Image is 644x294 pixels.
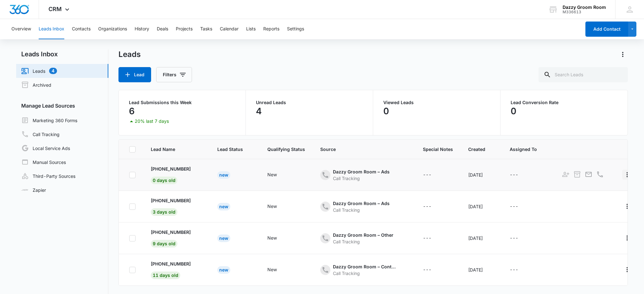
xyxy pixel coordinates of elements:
[510,266,530,274] div: - - Select to Edit Field
[333,168,390,175] div: Dazzy Groom Room – Ads
[423,203,431,210] div: ---
[468,146,485,153] span: Created
[135,19,149,39] button: History
[267,146,305,153] span: Qualifying Status
[156,67,192,82] button: Filters
[151,240,177,247] span: 9 days old
[333,232,393,238] div: Dazzy Groom Room – Other
[21,67,57,75] a: Leads4
[151,197,191,215] a: [PHONE_NUMBER]3 days old
[217,171,230,179] div: New
[320,168,401,182] div: - - Select to Edit Field
[511,106,516,116] p: 0
[151,146,193,153] span: Lead Name
[267,171,288,179] div: - - Select to Edit Field
[563,10,606,14] div: account id
[246,19,256,39] button: Lists
[151,197,202,216] div: - - Select to Edit Field
[267,203,288,210] div: - - Select to Edit Field
[21,116,77,124] a: Marketing 360 Forms
[320,146,399,153] span: Source
[320,232,405,245] div: - - Select to Edit Field
[217,235,230,241] a: New
[217,266,230,274] div: New
[256,106,262,116] p: 4
[423,235,443,242] div: - - Select to Edit Field
[118,50,141,59] h1: Leads
[383,106,389,116] p: 0
[333,270,396,277] div: Call Tracking
[573,170,582,179] button: Archive
[423,171,431,179] div: ---
[217,203,230,210] div: New
[220,19,239,39] button: Calendar
[151,229,191,246] a: [PHONE_NUMBER]9 days old
[622,201,632,211] button: Actions
[510,235,530,242] div: - - Select to Edit Field
[468,172,494,178] div: [DATE]
[11,19,31,39] button: Overview
[217,235,230,242] div: New
[267,266,277,273] div: New
[151,197,191,204] p: [PHONE_NUMBER]
[267,203,277,210] div: New
[423,266,431,274] div: ---
[468,266,494,273] div: [DATE]
[320,200,401,213] div: - - Select to Edit Field
[48,6,62,12] span: CRM
[510,203,530,210] div: - - Select to Edit Field
[151,208,177,216] span: 3 days old
[21,144,70,152] a: Local Service Ads
[383,100,490,105] p: Viewed Leads
[510,266,518,274] div: ---
[622,265,632,275] button: Actions
[256,100,363,105] p: Unread Leads
[320,263,408,277] div: - - Select to Edit Field
[16,102,108,109] h3: Manage Lead Sources
[622,233,632,243] button: Actions
[468,235,494,241] div: [DATE]
[333,238,393,245] div: Call Tracking
[21,187,46,193] a: Zapier
[151,272,180,279] span: 11 days old
[561,170,570,179] button: Add as Contact
[217,267,230,272] a: New
[423,171,443,179] div: - - Select to Edit Field
[585,22,628,37] button: Add Contact
[333,175,390,182] div: Call Tracking
[618,49,628,59] button: Actions
[267,235,277,241] div: New
[510,146,537,153] span: Assigned To
[176,19,193,39] button: Projects
[98,19,127,39] button: Organizations
[151,166,202,184] div: - - Select to Edit Field
[151,166,191,172] p: [PHONE_NUMBER]
[263,19,279,39] button: Reports
[510,171,530,179] div: - - Select to Edit Field
[21,130,60,138] a: Call Tracking
[510,235,518,242] div: ---
[539,67,628,82] input: Search Leads
[151,166,191,183] a: [PHONE_NUMBER]0 days old
[333,263,396,270] div: Dazzy Groom Room – Content
[151,260,191,278] a: [PHONE_NUMBER]11 days old
[511,100,618,105] p: Lead Conversion Rate
[21,172,75,180] a: Third-Party Sources
[267,171,277,178] div: New
[333,200,390,207] div: Dazzy Groom Room – Ads
[21,158,66,166] a: Manual Sources
[129,106,135,116] p: 6
[622,170,632,180] button: Actions
[267,235,288,242] div: - - Select to Edit Field
[510,203,518,210] div: ---
[217,172,230,178] a: New
[468,203,494,210] div: [DATE]
[118,67,151,82] button: Lead
[423,146,453,153] span: Special Notes
[563,5,606,10] div: account name
[135,119,169,123] p: 20% last 7 days
[423,235,431,242] div: ---
[217,146,243,153] span: Lead Status
[151,229,202,247] div: - - Select to Edit Field
[287,19,304,39] button: Settings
